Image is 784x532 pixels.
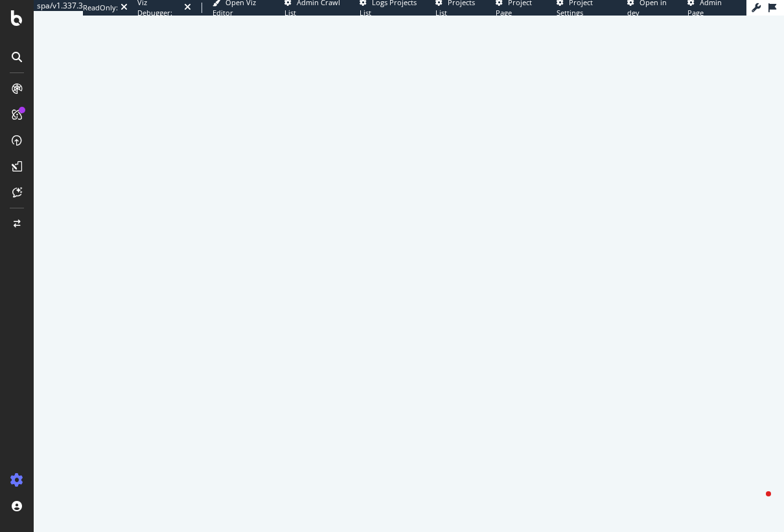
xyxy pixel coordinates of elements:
div: ReadOnly: [83,3,118,13]
iframe: Intercom live chat [740,488,771,519]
